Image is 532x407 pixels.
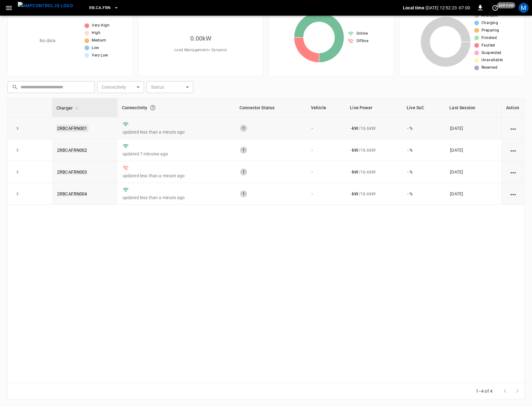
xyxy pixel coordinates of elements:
[481,20,498,26] span: Charging
[490,3,500,13] button: set refresh interval
[481,50,501,56] span: Suspended
[13,189,22,199] button: expand row
[426,5,470,11] p: [DATE] 12:52:23 -07:00
[501,98,524,117] th: Action
[403,5,424,11] p: Local time
[356,38,368,44] span: Offline
[307,98,346,117] th: Vehicle
[481,65,497,71] span: Reserved
[92,45,99,51] span: Low
[445,98,501,117] th: Last Session
[92,37,106,44] span: Medium
[402,161,445,183] td: - %
[307,161,346,183] td: -
[57,191,87,196] a: 2RBCAFRN004
[18,2,73,10] img: ampcontrol.io logo
[123,151,230,157] p: updated 7 minutes ago
[235,98,307,117] th: Connector Status
[481,35,497,41] span: Finished
[147,102,158,113] button: Connection between the charger and our software.
[13,124,22,133] button: expand row
[123,194,230,201] p: updated less than a minute ago
[123,173,230,179] p: updated less than a minute ago
[13,167,22,177] button: expand row
[509,125,517,131] div: action cell options
[40,37,56,44] p: No data
[402,139,445,161] td: - %
[481,57,503,63] span: Unavailable
[240,169,247,175] div: 1
[445,161,501,183] td: [DATE]
[174,47,227,53] span: Load Management = Dynamic
[92,22,109,29] span: Very High
[356,31,368,37] span: Online
[476,388,492,394] p: 1–4 of 4
[519,3,529,13] div: profile-icon
[351,147,397,153] div: / 16.6 kW
[89,4,110,12] span: RB.CA.FRN
[497,2,515,8] span: just now
[123,129,230,135] p: updated less than a minute ago
[87,2,121,14] button: RB.CA.FRN
[481,27,499,34] span: Preparing
[402,98,445,117] th: Live SoC
[13,145,22,155] button: expand row
[56,125,89,132] a: 2RBCAFRN001
[307,139,346,161] td: -
[307,183,346,205] td: -
[240,147,247,154] div: 1
[351,147,358,153] p: - kW
[351,191,397,197] div: / 16.6 kW
[122,102,231,113] div: Connectivity
[351,191,358,197] p: - kW
[509,191,517,197] div: action cell options
[402,117,445,139] td: - %
[240,125,247,132] div: 1
[509,147,517,153] div: action cell options
[351,125,358,131] p: - kW
[481,42,495,49] span: Faulted
[307,117,346,139] td: -
[56,104,81,112] span: Charger
[346,98,402,117] th: Live Power
[351,169,358,175] p: - kW
[402,183,445,205] td: - %
[509,169,517,175] div: action cell options
[57,148,87,153] a: 2RBCAFRN002
[92,52,108,59] span: Very Low
[445,117,501,139] td: [DATE]
[57,169,87,174] a: 2RBCAFRN003
[351,169,397,175] div: / 16.6 kW
[240,190,247,197] div: 1
[445,183,501,205] td: [DATE]
[351,125,397,131] div: / 16.6 kW
[92,30,100,36] span: High
[190,33,211,43] h6: 0.00 kW
[445,139,501,161] td: [DATE]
